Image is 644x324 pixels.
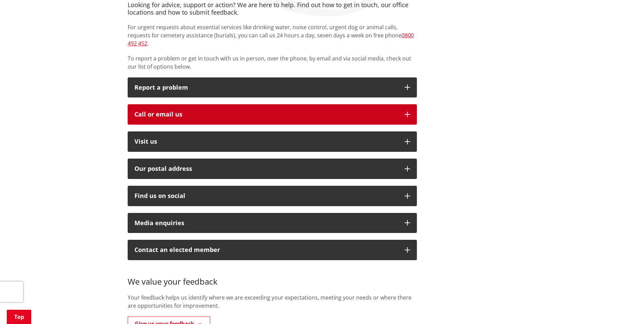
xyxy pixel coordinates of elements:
div: Find us on social [134,193,398,199]
p: Contact an elected member [134,247,398,253]
h3: We value your feedback [128,267,417,287]
h2: Our postal address [134,165,398,172]
p: To report a problem or get in touch with us in person, over the phone, by email and via social me... [128,54,417,71]
p: For urgent requests about essential services like drinking water, noise control, urgent dog or an... [128,23,417,48]
p: Visit us [134,138,398,145]
p: Your feedback helps us identify where we are exceeding your expectations, meeting your needs or w... [128,293,417,310]
button: Report a problem [128,77,417,98]
h4: Looking for advice, support or action? We are here to help. Find out how to get in touch, our off... [128,1,417,16]
div: Media enquiries [134,220,398,227]
div: Call or email us [134,111,398,118]
p: Report a problem [134,84,398,91]
a: Top [7,310,31,324]
iframe: Messenger Launcher [613,295,637,320]
button: Visit us [128,131,417,152]
button: Contact an elected member [128,240,417,260]
a: 0800 492 452 [128,32,414,47]
button: Media enquiries [128,213,417,233]
button: Our postal address [128,159,417,179]
button: Find us on social [128,186,417,206]
button: Call or email us [128,104,417,125]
